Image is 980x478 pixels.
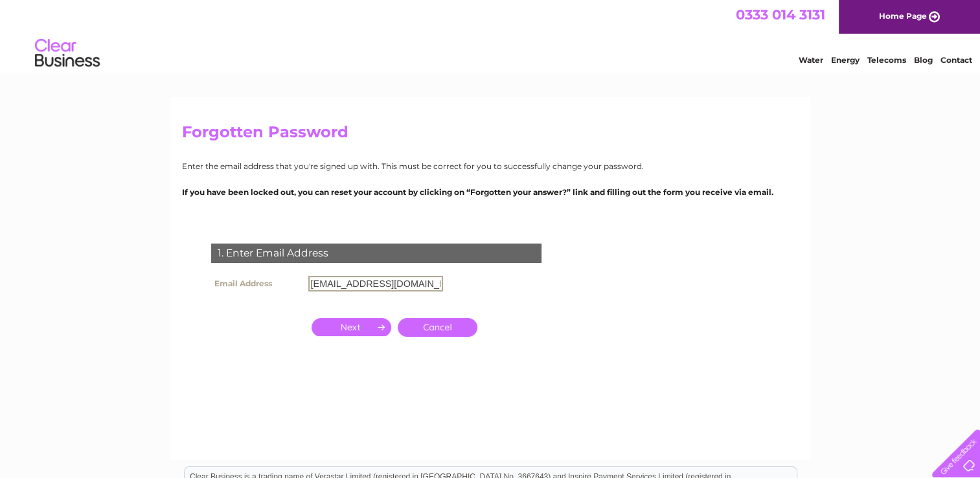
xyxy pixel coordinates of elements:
[736,6,825,23] a: 0333 014 3131
[182,160,799,172] p: Enter the email address that you're signed up with. This must be correct for you to successfully ...
[34,34,100,73] img: logo.png
[914,55,933,65] a: Blog
[185,7,797,63] div: Clear Business is a trading name of Verastar Limited (registered in [GEOGRAPHIC_DATA] No. 3667643...
[831,55,860,65] a: Energy
[398,318,477,337] a: Cancel
[211,244,541,263] div: 1. Enter Email Address
[867,55,906,65] a: Telecoms
[182,123,799,148] h2: Forgotten Password
[208,273,305,295] th: Email Address
[182,186,799,198] p: If you have been locked out, you can reset your account by clicking on “Forgotten your answer?” l...
[940,55,972,65] a: Contact
[799,55,823,65] a: Water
